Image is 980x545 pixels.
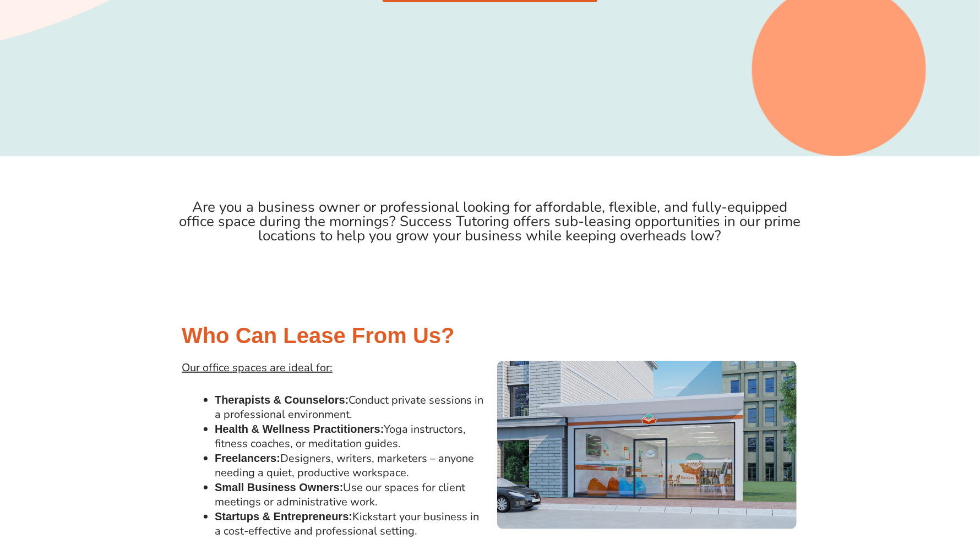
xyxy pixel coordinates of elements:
li: Use our spaces for client meetings or administrative work. [215,480,484,509]
u: Our office spaces are ideal for: [182,360,333,375]
h2: Who Can Lease From Us? [182,321,484,350]
b: Small Business Owners: [215,481,343,493]
b: Health & Wellness Practitioners: [215,423,384,435]
b: Freelancers: [215,452,280,464]
img: SuccessSpaces™ [496,359,798,531]
li: Designers, writers, marketers – anyone needing a quiet, productive workspace. [215,451,484,480]
p: Are you a business owner or professional looking for affordable, flexible, and fully-equipped off... [176,200,804,243]
b: Startups & Entrepreneurs: [215,510,352,522]
li: Conduct private sessions in a professional environment. [215,393,484,422]
iframe: Chat Widget [797,421,980,545]
li: Kickstart your business in a cost-effective and professional setting. [215,509,484,538]
b: Therapists & Counselors: [215,394,349,406]
span: Yoga instructors, fitness coaches, or meditation guides. [215,422,466,451]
